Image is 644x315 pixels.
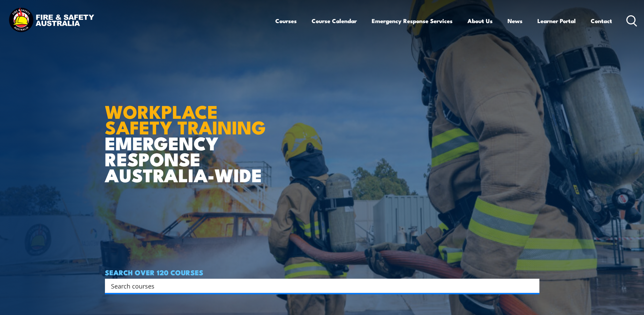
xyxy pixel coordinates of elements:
a: Courses [275,12,297,30]
form: Search form [112,281,526,291]
button: Search magnifier button [528,281,537,291]
a: Contact [591,12,612,30]
a: About Us [467,12,493,30]
h1: EMERGENCY RESPONSE AUSTRALIA-WIDE [105,86,271,183]
input: Search input [111,281,525,291]
a: Learner Portal [537,12,576,30]
strong: WORKPLACE SAFETY TRAINING [105,97,266,141]
a: Emergency Response Services [372,12,453,30]
h4: SEARCH OVER 120 COURSES [105,268,539,276]
a: News [508,12,522,30]
a: Course Calendar [312,12,357,30]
